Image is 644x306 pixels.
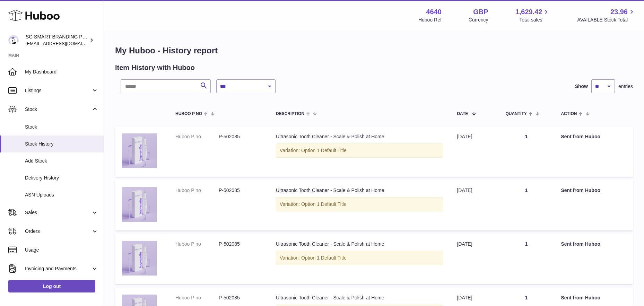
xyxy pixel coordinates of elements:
[276,197,443,211] div: Variation: Option 1 Default Title
[269,180,450,230] td: Ultrasonic Tooth Cleaner - Scale & Polish at Home
[519,17,550,23] span: Total sales
[561,187,600,193] strong: Sent from Huboo
[505,112,526,116] span: Quantity
[175,112,202,116] span: Huboo P no
[175,241,219,247] dt: Huboo P no
[276,251,443,265] div: Variation: Option 1 Default Title
[561,134,600,139] strong: Sent from Huboo
[25,175,98,181] span: Delivery History
[618,83,633,90] span: entries
[269,234,450,284] td: Ultrasonic Tooth Cleaner - Scale & Polish at Home
[473,7,488,17] strong: GBP
[26,41,102,46] span: [EMAIL_ADDRESS][DOMAIN_NAME]
[498,126,554,177] td: 1
[25,158,98,164] span: Add Stock
[219,187,262,194] dd: P-502085
[8,35,19,45] img: uktopsmileshipping@gmail.com
[561,295,600,300] strong: Sent from Huboo
[219,133,262,140] dd: P-502085
[498,234,554,284] td: 1
[122,187,157,222] img: plaqueremoverforteethbestselleruk5.png
[575,83,588,90] label: Show
[26,34,88,47] div: SG SMART BRANDING PTE. LTD.
[219,241,262,247] dd: P-502085
[25,106,91,113] span: Stock
[25,228,91,235] span: Orders
[115,63,195,72] h2: Item History with Huboo
[122,241,157,276] img: plaqueremoverforteethbestselleruk5.png
[276,112,304,116] span: Description
[175,187,219,194] dt: Huboo P no
[450,180,498,230] td: [DATE]
[561,112,577,116] span: Action
[25,209,91,216] span: Sales
[515,7,542,17] span: 1,629.42
[25,87,91,94] span: Listings
[122,133,157,168] img: plaqueremoverforteethbestselleruk5.png
[8,280,95,292] a: Log out
[276,143,443,158] div: Variation: Option 1 Default Title
[115,45,633,56] h1: My Huboo - History report
[426,7,442,17] strong: 4640
[418,17,442,23] div: Huboo Ref
[25,247,98,253] span: Usage
[450,126,498,177] td: [DATE]
[577,7,636,23] a: 23.96 AVAILABLE Stock Total
[175,295,219,301] dt: Huboo P no
[219,295,262,301] dd: P-502085
[175,133,219,140] dt: Huboo P no
[25,69,98,75] span: My Dashboard
[515,7,550,23] a: 1,629.42 Total sales
[469,17,488,23] div: Currency
[610,7,628,17] span: 23.96
[25,124,98,130] span: Stock
[561,241,600,247] strong: Sent from Huboo
[457,112,468,116] span: Date
[25,192,98,198] span: ASN Uploads
[577,17,636,23] span: AVAILABLE Stock Total
[25,141,98,147] span: Stock History
[450,234,498,284] td: [DATE]
[269,126,450,177] td: Ultrasonic Tooth Cleaner - Scale & Polish at Home
[25,265,91,272] span: Invoicing and Payments
[498,180,554,230] td: 1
